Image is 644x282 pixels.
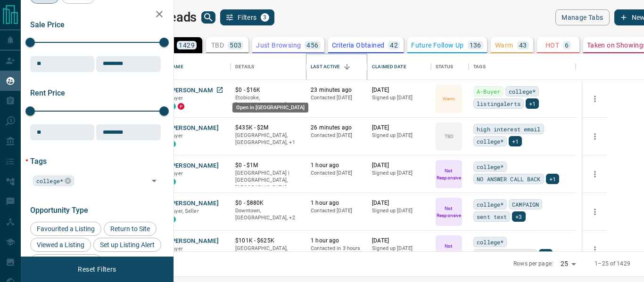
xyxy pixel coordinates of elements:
[588,167,602,181] button: more
[545,42,559,48] p: HOT
[372,86,426,94] p: [DATE]
[104,222,157,236] div: Return to Site
[169,237,219,246] button: [PERSON_NAME]
[235,207,301,222] p: West End, Toronto
[477,99,520,108] span: listingalerts
[588,129,602,144] button: more
[513,260,553,268] p: Rows per page:
[235,237,301,245] p: $101K - $625K
[311,86,363,94] p: 23 minutes ago
[232,103,308,113] div: Open in [GEOGRAPHIC_DATA]
[235,94,301,109] p: Etobicoke, [GEOGRAPHIC_DATA]
[565,42,569,48] p: 6
[36,176,63,185] span: college*
[311,237,363,245] p: 1 hour ago
[211,42,224,48] p: TBD
[311,94,363,102] p: Contacted [DATE]
[477,162,504,171] span: college*
[230,42,241,48] p: 503
[372,54,406,80] div: Claimed Date
[33,225,98,233] span: Favourited a Listing
[311,169,363,177] p: Contacted [DATE]
[97,241,158,249] span: Set up Listing Alert
[214,84,226,96] a: Open in New Tab
[372,207,426,215] p: Signed up [DATE]
[165,54,231,80] div: Name
[30,89,65,97] span: Rent Price
[262,14,268,21] span: 3
[93,238,161,252] div: Set up Listing Alert
[477,87,500,96] span: A-Buyer
[588,242,602,257] button: more
[557,257,579,271] div: 25
[30,20,65,29] span: Sale Price
[477,212,507,221] span: sent text
[33,241,88,249] span: Viewed a Listing
[477,237,504,247] span: college*
[235,169,301,192] p: [GEOGRAPHIC_DATA] | [GEOGRAPHIC_DATA], [GEOGRAPHIC_DATA]
[169,246,183,252] span: Buyer
[33,176,74,186] div: college*
[539,249,552,259] div: +1
[542,250,549,259] span: +1
[470,42,481,48] p: 136
[509,87,536,96] span: college*
[372,124,426,132] p: [DATE]
[169,170,183,177] span: Buyer
[311,124,363,132] p: 26 minutes ago
[231,54,306,80] div: Details
[555,9,609,25] button: Manage Tabs
[372,245,426,252] p: Signed up [DATE]
[519,42,527,48] p: 43
[477,250,534,259] span: sent text & email
[311,132,363,139] p: Contacted [DATE]
[107,225,153,233] span: Return to Site
[235,124,301,132] p: $435K - $2M
[169,86,219,95] button: [PERSON_NAME]
[437,205,461,219] p: Not Responsive
[235,54,254,80] div: Details
[169,208,199,214] span: Buyer, Seller
[169,124,219,133] button: [PERSON_NAME]
[372,132,426,139] p: Signed up [DATE]
[311,207,363,215] p: Contacted [DATE]
[477,200,504,209] span: college*
[201,11,215,24] button: search button
[306,54,367,80] div: Last Active
[148,174,161,187] button: Open
[473,54,486,80] div: Tags
[332,42,385,48] p: Criteria Obtained
[256,42,301,48] p: Just Browsing
[437,242,461,257] p: Not Responsive
[72,261,122,277] button: Reset Filters
[311,161,363,169] p: 1 hour ago
[546,174,559,184] div: +1
[372,161,426,169] p: [DATE]
[372,199,426,207] p: [DATE]
[235,199,301,207] p: $0 - $880K
[529,99,536,108] span: +1
[390,42,398,48] p: 42
[306,42,318,48] p: 456
[311,54,340,80] div: Last Active
[169,161,219,170] button: [PERSON_NAME]
[477,124,540,134] span: high interest email
[179,42,195,48] p: 1429
[220,9,274,25] button: Filters3
[512,137,519,146] span: +1
[311,199,363,207] p: 1 hour ago
[588,205,602,219] button: more
[372,94,426,102] p: Signed up [DATE]
[30,238,91,252] div: Viewed a Listing
[588,92,602,106] button: more
[477,137,504,146] span: college*
[594,260,630,268] p: 1–25 of 1429
[235,132,301,146] p: Toronto
[367,54,431,80] div: Claimed Date
[372,169,426,177] p: Signed up [DATE]
[372,237,426,245] p: [DATE]
[512,211,525,222] div: +3
[437,167,461,181] p: Not Responsive
[169,133,183,139] span: Buyer
[431,54,469,80] div: Status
